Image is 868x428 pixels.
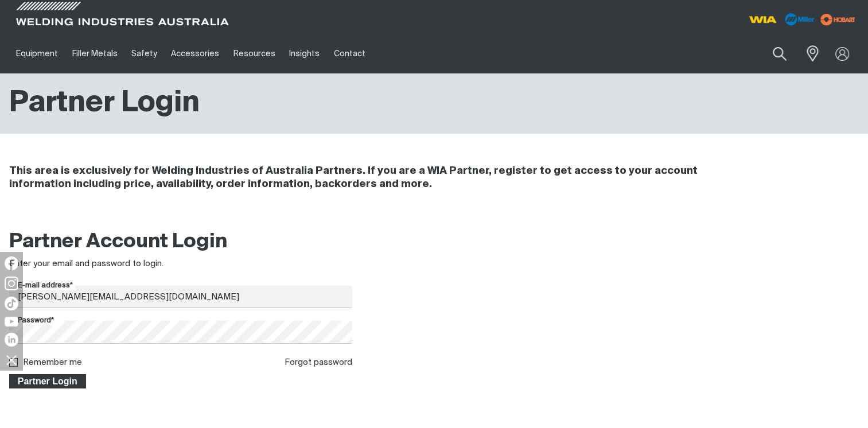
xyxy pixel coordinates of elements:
[227,34,282,73] a: Resources
[817,11,859,28] img: miller
[9,85,200,122] h1: Partner Login
[5,333,18,347] img: LinkedIn
[5,277,18,290] img: Instagram
[9,374,86,389] button: Partner Login
[9,34,65,73] a: Equipment
[285,358,352,367] a: Forgot password
[9,34,647,73] nav: Main
[282,34,326,73] a: Insights
[5,297,18,310] img: TikTok
[124,34,164,73] a: Safety
[5,256,18,270] img: Facebook
[326,34,372,73] a: Contact
[65,34,124,73] a: Filler Metals
[10,374,85,389] span: Partner Login
[9,229,352,255] h2: Partner Account Login
[23,358,82,367] label: Remember me
[5,317,18,326] img: YouTube
[9,165,714,191] h4: This area is exclusively for Welding Industries of Australia Partners. If you are a WIA Partner, ...
[746,40,799,67] input: Product name or item number...
[164,34,226,73] a: Accessories
[2,350,21,369] img: hide socials
[760,40,799,67] button: Search products
[9,258,352,271] div: Enter your email and password to login.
